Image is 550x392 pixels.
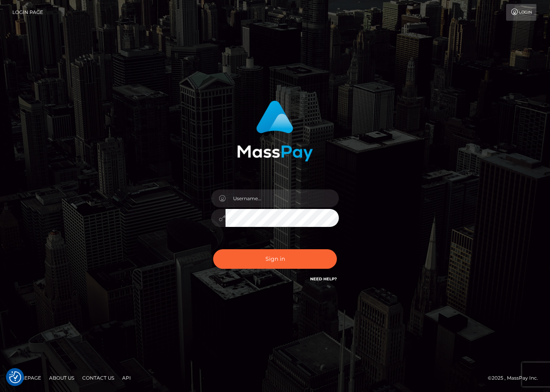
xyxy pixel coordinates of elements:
div: © 2025 , MassPay Inc. [488,374,544,382]
a: About Us [46,372,77,384]
a: API [119,372,134,384]
a: Need Help? [310,276,337,282]
a: Homepage [9,372,44,384]
a: Login Page [12,4,43,21]
button: Sign in [213,249,337,269]
button: Consent Preferences [9,371,21,383]
img: MassPay Login [237,100,313,162]
a: Login [506,4,536,21]
a: Contact Us [79,372,117,384]
img: Revisit consent button [9,371,21,383]
input: Username... [226,189,339,207]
